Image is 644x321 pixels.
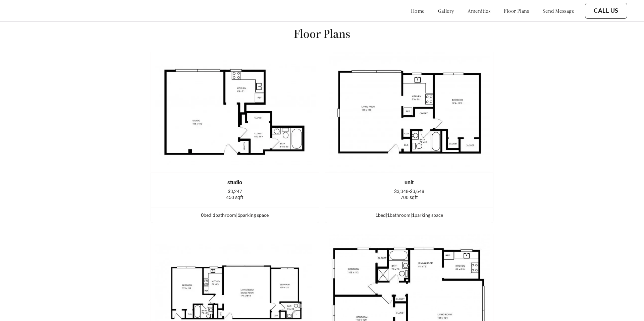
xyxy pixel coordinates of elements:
[228,189,242,194] span: $3,247
[201,212,204,218] span: 0
[294,26,350,41] h1: Floor Plans
[543,7,574,14] a: send message
[585,3,627,19] button: Call Us
[412,212,415,218] span: 1
[394,189,424,194] span: $3,348-$3,648
[226,195,244,200] span: 450 sqft
[504,7,529,14] a: floor plans
[325,52,493,173] img: example
[161,180,309,186] div: studio
[237,212,240,218] span: 1
[468,7,491,14] a: amenities
[325,211,493,219] div: bed | bathroom | parking space
[151,211,319,219] div: bed | bathroom | parking space
[213,212,215,218] span: 1
[411,7,425,14] a: home
[594,7,619,14] a: Call Us
[438,7,454,14] a: gallery
[400,195,418,200] span: 700 sqft
[387,212,390,218] span: 1
[375,212,378,218] span: 1
[151,52,319,173] img: example
[335,180,483,186] div: unit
